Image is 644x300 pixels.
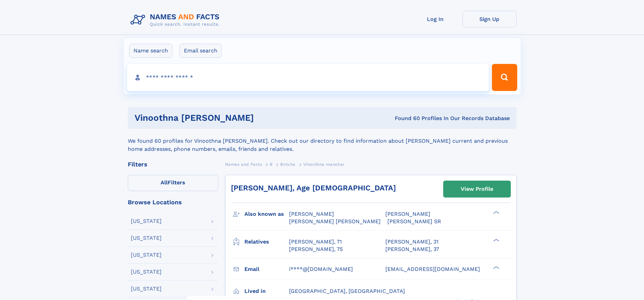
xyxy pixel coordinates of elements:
div: ❯ [492,210,500,215]
span: Vinoothna manohar [303,162,345,167]
h3: Also known as [244,208,289,220]
h3: Relatives [244,236,289,248]
input: search input [127,64,489,91]
a: [PERSON_NAME], Age [DEMOGRAPHIC_DATA] [231,184,396,192]
a: Botcha [280,160,295,168]
span: B [270,162,273,167]
div: Found 60 Profiles In Our Records Database [324,115,510,122]
span: All [161,179,168,186]
a: B [270,160,273,168]
div: View Profile [461,181,493,197]
a: [PERSON_NAME], 71 [289,238,342,246]
span: [GEOGRAPHIC_DATA], [GEOGRAPHIC_DATA] [289,288,405,294]
a: Sign Up [462,11,517,27]
span: Botcha [280,162,295,167]
div: Filters [128,161,218,167]
label: Email search [180,44,222,58]
span: [PERSON_NAME] [289,211,334,217]
a: [PERSON_NAME], 31 [385,238,438,246]
a: Names and Facts [225,160,262,168]
div: ❯ [492,265,500,270]
h3: Email [244,263,289,275]
img: Logo Names and Facts [128,11,225,29]
label: Filters [128,175,218,191]
div: [US_STATE] [131,252,162,258]
a: [PERSON_NAME], 37 [385,246,439,253]
span: [EMAIL_ADDRESS][DOMAIN_NAME] [385,266,480,272]
span: [PERSON_NAME] [385,211,430,217]
div: Browse Locations [128,199,218,205]
div: [US_STATE] [131,235,162,241]
label: Name search [129,44,172,58]
h1: Vinoothna [PERSON_NAME] [135,114,325,122]
h3: Lived in [244,285,289,297]
a: Log In [408,11,462,27]
button: Search Button [492,64,517,91]
div: [US_STATE] [131,286,162,292]
span: [PERSON_NAME] [PERSON_NAME] [289,218,381,225]
div: We found 60 profiles for Vinoothna [PERSON_NAME]. Check out our directory to find information abo... [128,129,517,153]
a: [PERSON_NAME], 75 [289,246,343,253]
div: [US_STATE] [131,218,162,224]
div: ❯ [492,238,500,242]
span: [PERSON_NAME] SR [387,218,441,225]
div: [US_STATE] [131,269,162,275]
a: View Profile [444,181,510,197]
